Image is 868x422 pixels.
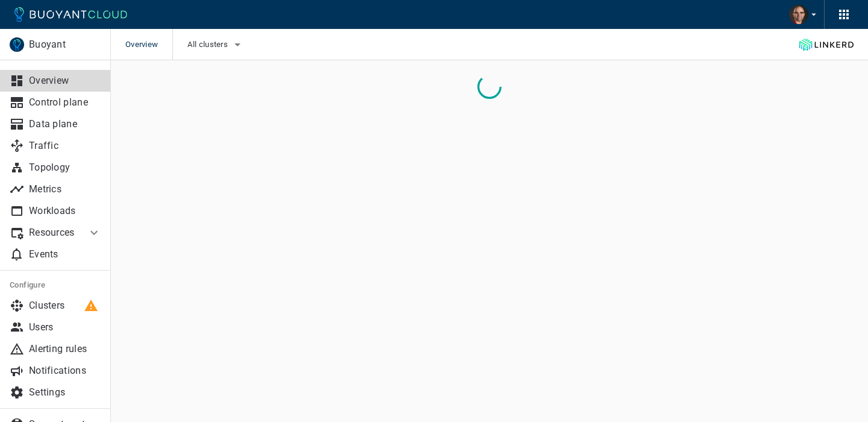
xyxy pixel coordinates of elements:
[29,205,101,217] p: Workloads
[29,39,101,51] p: Buoyant
[29,300,101,312] p: Clusters
[29,386,101,398] p: Settings
[125,29,172,60] span: Overview
[29,118,101,130] p: Data plane
[187,36,245,54] button: All clusters
[187,40,230,49] span: All clusters
[29,321,101,333] p: Users
[29,343,101,355] p: Alerting rules
[10,37,24,52] img: Buoyant
[29,75,101,87] p: Overview
[10,280,101,290] h5: Configure
[29,227,77,239] p: Resources
[29,162,101,174] p: Topology
[29,140,101,152] p: Traffic
[29,248,101,260] p: Events
[29,365,101,377] p: Notifications
[789,5,808,24] img: Travis Beckham
[29,96,101,109] p: Control plane
[29,183,101,195] p: Metrics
